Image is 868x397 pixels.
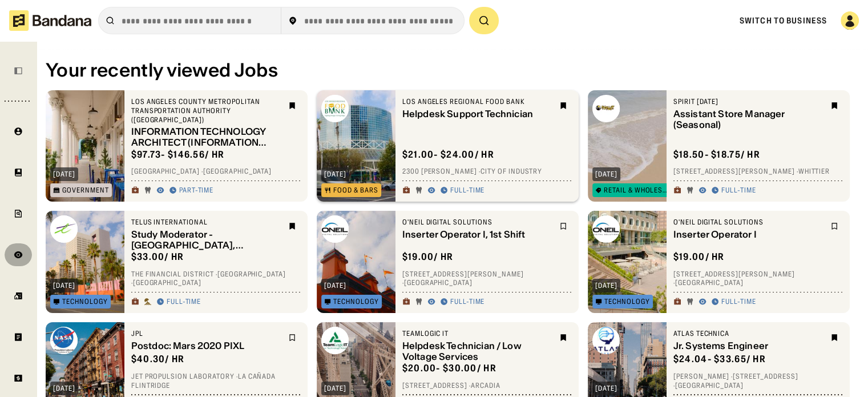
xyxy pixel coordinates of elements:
[673,251,725,263] div: $ 19.00 / hr
[50,327,78,354] img: JPL logo
[131,251,184,263] div: $ 33.00 / hr
[131,97,281,124] div: Los Angeles County Metropolitan Transportation Authority ([GEOGRAPHIC_DATA])
[673,229,823,240] div: Inserter Operator I
[402,97,552,106] div: Los Angeles Regional Food Bank
[673,340,823,351] div: Jr. Systems Engineer
[402,218,552,227] div: O'Neil Digital Solutions
[46,90,308,202] a: [DATE]GovernmentLos Angeles County Metropolitan Transportation Authority ([GEOGRAPHIC_DATA])INFOR...
[673,353,766,365] div: $ 24.04 - $33.65 / hr
[62,187,109,194] div: Government
[179,186,214,195] div: Part-time
[588,90,850,202] a: Spirit Halloween logo[DATE]Retail & WholesaleSpirit [DATE]Assistant Store Manager (Seasonal)$18.5...
[317,90,579,202] a: Los Angeles Regional Food Bank logo[DATE]Food & BarsLos Angeles Regional Food BankHelpdesk Suppor...
[673,149,760,161] div: $ 18.50 - $18.75 / hr
[402,381,572,390] div: [STREET_ADDRESS] · Arcadia
[673,372,843,390] div: [PERSON_NAME] · [STREET_ADDRESS] · [GEOGRAPHIC_DATA]
[317,211,579,313] a: O'Neil Digital Solutions logo[DATE]TechnologyO'Neil Digital SolutionsInserter Operator I, 1st Shi...
[673,109,823,130] div: Assistant Store Manager (Seasonal)
[9,10,91,31] img: Bandana logotype
[402,109,552,119] div: Helpdesk Support Technician
[592,95,620,122] img: Spirit Halloween logo
[673,97,823,106] div: Spirit [DATE]
[131,126,281,148] div: INFORMATION TECHNOLOGY ARCHITECT (INFORMATION TECHNOLOGY INFRASTRUCTURE) - 5092047-0
[402,362,496,374] div: $ 20.00 - $30.00 / hr
[721,297,756,306] div: Full-time
[595,385,617,392] div: [DATE]
[402,149,494,161] div: $ 21.00 - $24.00 / hr
[131,372,301,390] div: Jet Propulsion Laboratory · La Cañada Flintridge
[62,298,108,305] div: Technology
[131,340,281,351] div: Postdoc: Mars 2020 PIXL
[604,187,668,194] div: Retail & Wholesale
[324,385,346,392] div: [DATE]
[673,218,823,227] div: O'Neil Digital Solutions
[595,171,617,178] div: [DATE]
[131,329,281,338] div: JPL
[673,329,823,338] div: Atlas Technica
[324,171,346,178] div: [DATE]
[333,187,378,194] div: Food & Bars
[167,297,201,306] div: Full-time
[402,340,552,362] div: Helpdesk Technician / Low Voltage Services
[740,15,827,26] a: Switch to Business
[321,215,349,243] img: O'Neil Digital Solutions logo
[595,282,617,289] div: [DATE]
[402,251,454,263] div: $ 19.00 / hr
[333,298,379,305] div: Technology
[131,229,281,251] div: Study Moderator - [GEOGRAPHIC_DATA], [GEOGRAPHIC_DATA]
[321,95,349,122] img: Los Angeles Regional Food Bank logo
[131,270,301,287] div: The Financial District · [GEOGRAPHIC_DATA] · [GEOGRAPHIC_DATA]
[673,270,843,287] div: [STREET_ADDRESS][PERSON_NAME] · [GEOGRAPHIC_DATA]
[721,186,756,195] div: Full-time
[402,167,572,176] div: 2300 [PERSON_NAME] · City of Industry
[673,167,843,176] div: [STREET_ADDRESS][PERSON_NAME] · Whittier
[402,229,552,240] div: Inserter Operator I, 1st Shift
[588,211,850,313] a: O'Neil Digital Solutions logo[DATE]TechnologyO'Neil Digital SolutionsInserter Operator I$19.00/ h...
[324,282,346,289] div: [DATE]
[50,215,78,243] img: TELUS International logo
[321,327,349,354] img: TeamLogic IT logo
[592,327,620,354] img: Atlas Technica logo
[604,298,650,305] div: Technology
[131,218,281,227] div: TELUS International
[131,353,185,365] div: $ 40.30 / hr
[402,329,552,338] div: TeamLogic IT
[53,385,75,392] div: [DATE]
[131,167,301,176] div: [GEOGRAPHIC_DATA] · [GEOGRAPHIC_DATA]
[450,186,485,195] div: Full-time
[53,282,75,289] div: [DATE]
[46,211,308,313] a: TELUS International logo[DATE]TechnologyTELUS InternationalStudy Moderator - [GEOGRAPHIC_DATA], [...
[402,270,572,287] div: [STREET_ADDRESS][PERSON_NAME] · [GEOGRAPHIC_DATA]
[592,215,620,243] img: O'Neil Digital Solutions logo
[131,149,224,161] div: $ 97.73 - $146.56 / hr
[53,171,75,178] div: [DATE]
[46,59,850,81] div: Your recently viewed Jobs
[450,297,485,306] div: Full-time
